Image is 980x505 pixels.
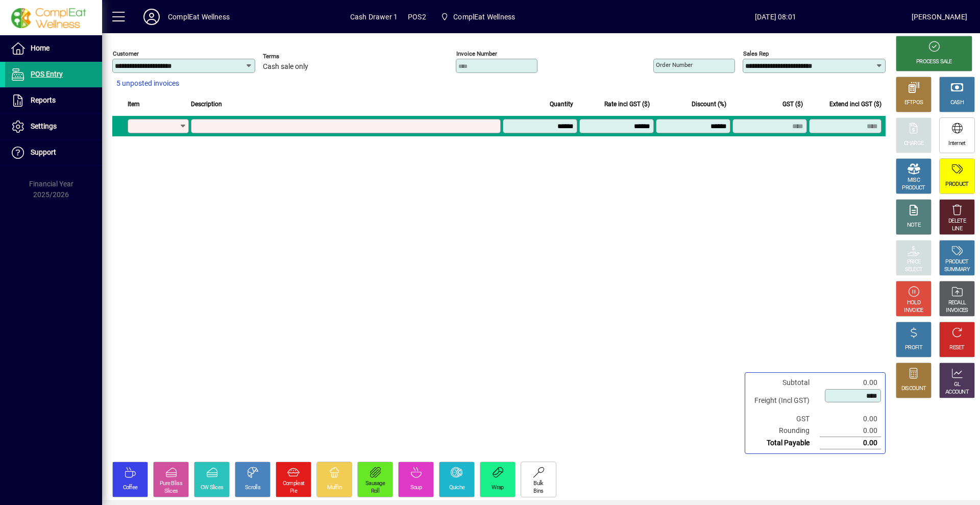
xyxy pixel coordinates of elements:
div: SELECT [905,266,923,274]
div: RESET [949,344,965,352]
div: CW Slices [201,484,224,492]
span: Home [31,44,50,52]
div: INVOICE [904,307,923,315]
span: Terms [263,53,324,60]
div: Pure Bliss [160,480,182,488]
span: Cash sale only [263,63,308,71]
td: Subtotal [749,377,820,389]
td: Freight (Incl GST) [749,389,820,413]
div: PRODUCT [902,184,925,192]
div: PROCESS SALE [916,58,952,66]
div: Coffee [123,484,138,492]
div: Bulk [533,480,543,488]
mat-label: Sales rep [743,50,769,57]
span: Discount (%) [692,99,726,110]
mat-label: Invoice number [456,50,497,57]
div: NOTE [907,222,920,229]
div: EFTPOS [904,99,923,107]
div: HOLD [907,299,920,307]
span: 5 unposted invoices [116,78,179,89]
div: ACCOUNT [945,389,969,396]
div: Pie [290,488,297,495]
td: Rounding [749,425,820,437]
div: CASH [950,99,964,107]
div: MISC [908,177,920,184]
div: Wrap [492,484,503,492]
div: Slices [164,488,178,495]
span: Settings [31,122,57,130]
div: Roll [371,488,379,495]
div: PROFIT [905,344,922,352]
span: Extend incl GST ($) [829,99,881,110]
span: Rate incl GST ($) [604,99,650,110]
div: SUMMARY [944,266,970,274]
span: ComplEat Wellness [436,8,519,26]
span: POS2 [408,9,426,25]
a: Reports [5,88,102,113]
div: Bins [533,488,543,495]
a: Settings [5,114,102,139]
td: 0.00 [820,437,881,449]
div: PRODUCT [945,258,968,266]
td: Total Payable [749,437,820,449]
span: POS Entry [31,70,63,78]
div: Quiche [449,484,465,492]
div: Soup [410,484,422,492]
span: ComplEat Wellness [453,9,515,25]
button: 5 unposted invoices [112,75,183,93]
div: GL [954,381,961,389]
div: RECALL [948,299,966,307]
td: 0.00 [820,425,881,437]
div: Internet [948,140,965,148]
div: Muffin [327,484,342,492]
a: Home [5,36,102,61]
span: Item [128,99,140,110]
div: INVOICES [946,307,968,315]
div: PRICE [907,258,921,266]
td: 0.00 [820,377,881,389]
span: Reports [31,96,56,104]
span: [DATE] 08:01 [640,9,912,25]
div: LINE [952,225,962,233]
div: ComplEat Wellness [168,9,230,25]
mat-label: Order number [656,61,693,68]
span: Description [191,99,222,110]
span: GST ($) [782,99,803,110]
span: Support [31,148,56,156]
span: Quantity [550,99,573,110]
div: DISCOUNT [901,385,926,393]
div: DELETE [948,218,966,225]
div: PRODUCT [945,181,968,188]
div: Compleat [283,480,304,488]
mat-label: Customer [113,50,139,57]
a: Support [5,140,102,165]
div: Scrolls [245,484,260,492]
td: GST [749,413,820,425]
div: Sausage [365,480,385,488]
div: CHARGE [904,140,924,148]
div: [PERSON_NAME] [912,9,967,25]
span: Cash Drawer 1 [350,9,398,25]
td: 0.00 [820,413,881,425]
button: Profile [135,8,168,26]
